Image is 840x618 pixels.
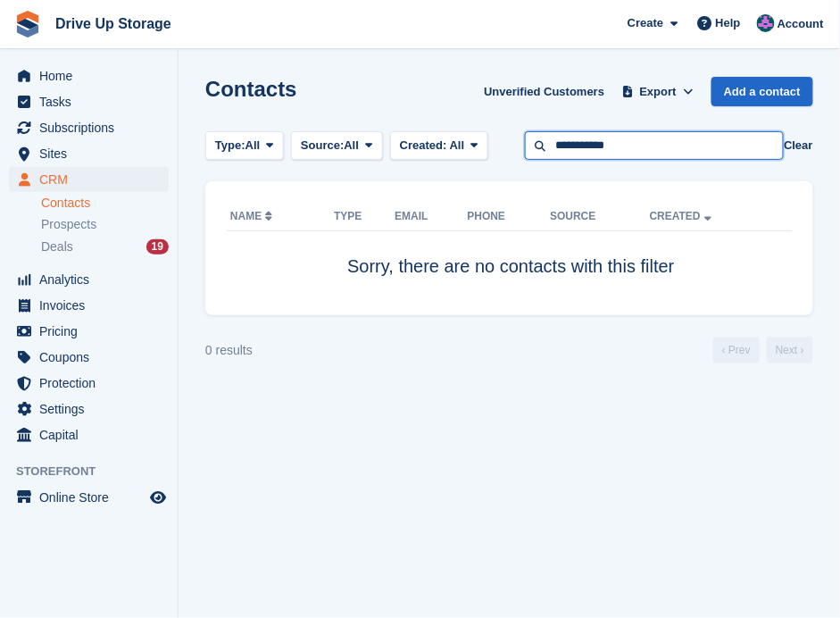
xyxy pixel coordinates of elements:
[9,422,169,447] a: menu
[757,14,775,32] img: Andy
[39,89,146,114] span: Tasks
[16,463,178,480] span: Storefront
[39,422,146,447] span: Capital
[245,137,261,154] span: All
[14,11,41,38] img: stora-icon-8386f47178a22dfd0bd8f6a31ec36ba5ce8667c1dd55bd0f319d3a0aa187defe.svg
[301,137,344,154] span: Source:
[628,14,663,32] span: Create
[9,371,169,396] a: menu
[48,9,179,38] a: Drive Up Storage
[550,203,650,231] th: Source
[347,256,674,276] span: Sorry, there are no contacts with this filter
[9,485,169,510] a: menu
[205,77,297,101] h1: Contacts
[39,115,146,140] span: Subscriptions
[716,14,741,32] span: Help
[205,131,284,161] button: Type: All
[39,319,146,344] span: Pricing
[390,131,488,161] button: Created: All
[291,131,383,161] button: Source: All
[41,215,169,234] a: Prospects
[710,337,817,363] nav: Page
[400,138,447,152] span: Created:
[147,487,169,508] a: Preview store
[205,341,253,360] div: 0 results
[640,83,677,101] span: Export
[395,203,467,231] th: Email
[9,167,169,192] a: menu
[39,293,146,318] span: Invoices
[713,337,760,363] a: Previous
[39,397,146,422] span: Settings
[230,210,276,222] a: Name
[39,345,146,370] span: Coupons
[9,319,169,344] a: menu
[334,203,395,231] th: Type
[9,267,169,292] a: menu
[477,77,611,106] a: Unverified Customers
[9,397,169,422] a: menu
[9,141,169,166] a: menu
[767,337,813,363] a: Next
[215,137,245,154] span: Type:
[9,345,169,370] a: menu
[39,371,146,396] span: Protection
[9,115,169,140] a: menu
[711,77,813,106] a: Add a contact
[39,63,146,88] span: Home
[41,216,96,233] span: Prospects
[41,238,169,256] a: Deals 19
[39,167,146,192] span: CRM
[9,89,169,114] a: menu
[41,195,169,212] a: Contacts
[450,138,465,152] span: All
[650,210,715,222] a: Created
[146,239,169,255] div: 19
[345,137,360,154] span: All
[619,77,697,106] button: Export
[468,203,551,231] th: Phone
[9,293,169,318] a: menu
[778,15,824,33] span: Account
[41,238,73,255] span: Deals
[784,137,813,154] button: Clear
[39,485,146,510] span: Online Store
[39,267,146,292] span: Analytics
[9,63,169,88] a: menu
[39,141,146,166] span: Sites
